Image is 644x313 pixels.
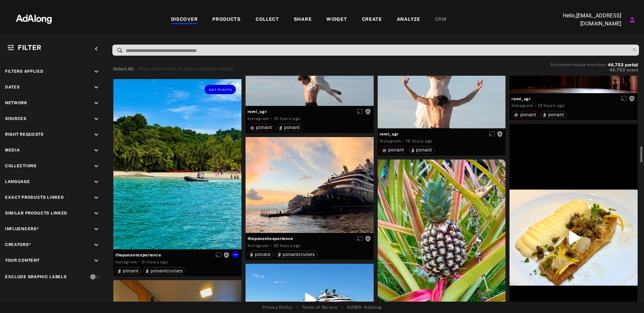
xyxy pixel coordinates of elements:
[5,116,26,121] span: Sources
[278,252,315,257] div: ponantcruises
[406,139,433,143] time: 2025-08-31T15:11:56.000Z
[262,304,292,310] a: Privacy Policy
[520,112,536,117] span: ponant
[250,125,272,130] div: ponant
[538,103,565,108] time: 2025-08-31T15:11:56.000Z
[294,16,312,24] div: SHARE
[274,243,301,248] time: 2025-08-31T12:58:06.000Z
[93,226,100,233] i: keyboard_arrow_down
[365,109,371,114] span: Rights not requested
[93,210,100,217] i: keyboard_arrow_down
[487,130,497,137] button: Enable diffusion on this media
[113,66,133,72] button: Select All
[355,108,365,115] button: Enable diffusion on this media
[5,164,37,168] span: Collections
[284,125,300,130] span: ponant
[629,96,635,101] span: Rights not requested
[93,68,100,75] i: keyboard_arrow_down
[142,260,168,264] time: 2025-08-31T13:18:04.000Z
[115,252,239,258] span: theponantexperience
[93,147,100,154] i: keyboard_arrow_down
[608,62,624,67] span: 46,753
[118,268,139,273] div: ponant
[270,243,272,248] span: ·
[382,147,404,152] div: ponant
[548,112,564,117] span: ponant
[139,66,234,72] div: Press shift+click to select multiple medias
[543,112,564,117] div: ponant
[256,16,279,24] div: COLLECT
[514,112,536,117] div: ponant
[497,131,503,136] span: Rights not requested
[255,252,271,257] span: ponant
[551,62,606,67] span: Estimated media matches:
[93,131,100,138] i: keyboard_arrow_down
[609,67,625,72] span: 46,753
[93,84,100,91] i: keyboard_arrow_down
[250,252,271,257] div: ponant
[93,257,100,264] i: keyboard_arrow_down
[397,16,420,24] div: ANALYZE
[248,116,269,122] div: Instagram
[380,138,401,144] div: Instagram
[223,252,229,257] span: Rights not requested
[380,131,504,137] span: remi_sgr
[347,304,382,310] span: © 2025 - Adalong
[93,45,100,53] i: keyboard_arrow_left
[248,109,372,115] span: remi_sgr
[279,125,300,130] div: ponant
[248,236,372,242] span: theponantexperience
[93,163,100,170] i: keyboard_arrow_down
[302,304,337,310] a: Terms of Service
[171,16,198,24] div: DISCOVER
[5,132,44,137] span: Right Requests
[554,12,621,28] p: Hello, [EMAIL_ADDRESS][DOMAIN_NAME]
[146,268,183,273] div: ponantcruises
[402,138,404,144] span: ·
[18,44,42,52] span: Filter
[283,252,315,257] span: ponantcruises
[5,69,44,74] span: Filters applied
[4,8,63,28] img: 63233d7d88ed69de3c212112c67096b6.png
[93,100,100,107] i: keyboard_arrow_down
[362,16,382,24] div: CREATE
[205,85,235,94] button: Get rights
[151,268,183,273] span: ponantcruises
[209,88,232,91] span: Get rights
[5,211,67,215] span: Similar Products Linked
[93,241,100,249] i: keyboard_arrow_down
[435,16,447,24] div: CRM
[5,258,39,263] span: Your Content
[256,125,272,130] span: ponant
[416,147,432,152] span: ponant
[212,16,241,24] div: PRODUCTS
[326,16,347,24] div: WIDGET
[608,63,638,67] button: 46,753partial
[138,259,140,265] span: ·
[93,115,100,123] i: keyboard_arrow_down
[355,235,365,242] button: Enable diffusion on this media
[5,274,66,280] div: Exclude Graphic Labels
[5,195,64,200] span: Exact Products Linked
[610,281,644,313] iframe: Chat Widget
[274,116,301,121] time: 2025-08-31T15:11:56.000Z
[388,147,404,152] span: ponant
[512,103,533,109] div: Instagram
[512,96,636,102] span: remi_sgr
[93,194,100,201] i: keyboard_arrow_down
[5,101,28,105] span: Network
[610,281,644,313] div: Widget de chat
[248,243,269,249] div: Instagram
[115,259,137,265] div: Instagram
[297,304,298,310] span: •
[342,304,343,310] span: •
[412,147,432,152] div: ponant
[5,242,31,247] span: Creators*
[123,268,139,273] span: ponant
[93,178,100,186] i: keyboard_arrow_down
[365,236,371,241] span: Rights not requested
[270,116,272,121] span: ·
[5,85,20,89] span: Dates
[627,14,638,25] button: Account settings
[5,148,20,152] span: Media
